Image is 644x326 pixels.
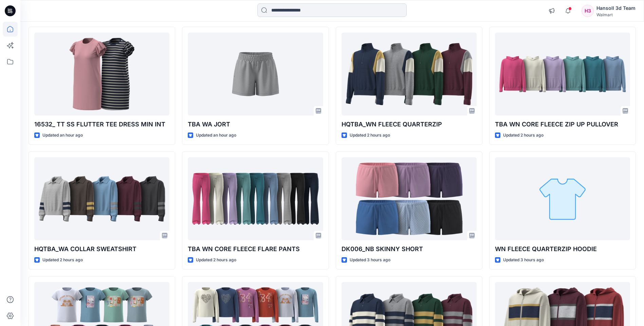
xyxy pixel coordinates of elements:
[495,33,630,116] a: TBA WN CORE FLEECE ZIP UP PULLOVER
[188,33,323,116] a: TBA WA JORT
[582,5,594,17] div: H3
[495,244,630,254] p: WN FLEECE QUARTERZIP HOODIE
[342,244,477,254] p: DK006_NB SKINNY SHORT
[188,157,323,240] a: TBA WN CORE FLEECE FLARE PANTS
[350,132,390,139] p: Updated 2 hours ago
[342,157,477,240] a: DK006_NB SKINNY SHORT
[34,244,169,254] p: HQTBA_WA COLLAR SWEATSHIRT
[350,257,390,264] p: Updated 3 hours ago
[342,33,477,116] a: HQTBA_WN FLEECE QUARTERZIP
[42,257,83,264] p: Updated 2 hours ago
[188,244,323,254] p: TBA WN CORE FLEECE FLARE PANTS
[495,157,630,240] a: WN FLEECE QUARTERZIP HOODIE
[196,132,236,139] p: Updated an hour ago
[342,120,477,129] p: HQTBA_WN FLEECE QUARTERZIP
[596,4,636,12] div: Hansoll 3d Team
[196,257,236,264] p: Updated 2 hours ago
[188,120,323,129] p: TBA WA JORT
[495,120,630,129] p: TBA WN CORE FLEECE ZIP UP PULLOVER
[42,132,83,139] p: Updated an hour ago
[34,120,169,129] p: 16532_ TT SS FLUTTER TEE DRESS MIN INT
[34,33,169,116] a: 16532_ TT SS FLUTTER TEE DRESS MIN INT
[596,12,636,17] div: Walmart
[34,157,169,240] a: HQTBA_WA COLLAR SWEATSHIRT
[503,257,544,264] p: Updated 3 hours ago
[503,132,544,139] p: Updated 2 hours ago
